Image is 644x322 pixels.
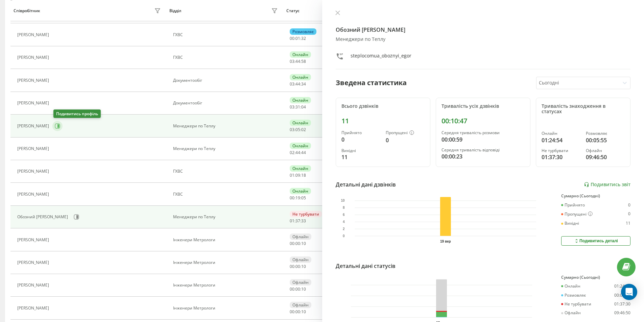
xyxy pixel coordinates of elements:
[301,81,306,87] span: 34
[290,51,311,58] div: Онлайн
[342,227,344,231] text: 2
[442,148,525,152] div: Середня тривалість відповіді
[336,262,396,270] div: Детальні дані статусів
[341,199,345,202] text: 10
[295,81,300,87] span: 44
[586,136,625,144] div: 00:05:55
[442,152,525,160] div: 00:00:23
[290,279,311,286] div: Офлайн
[341,135,380,144] div: 0
[173,124,280,128] div: Менеджери по Теплу
[574,238,618,244] div: Подивитись деталі
[626,221,630,226] div: 11
[173,306,280,311] div: Інженери Метрологи
[173,55,280,60] div: ГХВС
[442,103,525,109] div: Тривалість усіх дзвінків
[586,153,625,161] div: 09:46:50
[386,136,425,144] div: 0
[586,148,625,153] div: Офлайн
[614,284,630,289] div: 01:24:54
[584,182,630,188] a: Подивитись звіт
[614,293,630,298] div: 00:05:55
[336,26,631,34] h4: Обозний [PERSON_NAME]
[173,32,280,37] div: ГХВС
[173,238,280,242] div: Інженери Метрологи
[295,35,300,41] span: 01
[542,131,580,136] div: Онлайн
[17,260,51,265] div: [PERSON_NAME]
[561,302,591,306] div: Не турбувати
[301,218,306,224] span: 33
[301,127,306,132] span: 02
[290,211,322,217] div: Не турбувати
[14,8,40,13] div: Співробітник
[173,146,280,151] div: Менеджери по Теплу
[341,148,380,153] div: Вихідні
[342,234,344,238] text: 0
[290,28,316,35] div: Розмовляє
[295,218,300,224] span: 37
[169,8,181,13] div: Відділ
[53,109,101,118] div: Подивитись профіль
[173,283,280,288] div: Інженери Метрологи
[290,74,311,80] div: Онлайн
[542,103,625,115] div: Тривалість знаходження в статусах
[342,220,344,224] text: 4
[290,196,306,200] div: : :
[173,78,280,83] div: Документообіг
[290,105,306,109] div: : :
[290,173,306,178] div: : :
[342,213,344,217] text: 6
[351,52,411,62] div: steplocomua_oboznyi_egor
[173,169,280,174] div: ГХВС
[628,212,630,217] div: 0
[17,192,51,197] div: [PERSON_NAME]
[542,148,580,153] div: Не турбувати
[290,172,294,178] span: 01
[301,104,306,110] span: 04
[341,130,380,135] div: Прийнято
[442,130,525,135] div: Середня тривалість розмови
[286,8,300,13] div: Статус
[561,236,630,246] button: Подивитись деталі
[290,309,306,314] div: : :
[295,150,300,155] span: 44
[621,284,637,300] div: Open Intercom Messenger
[336,78,407,88] div: Зведена статистика
[290,219,306,223] div: : :
[561,311,581,315] div: Офлайн
[542,153,580,161] div: 01:37:30
[295,286,300,292] span: 00
[561,275,630,280] div: Сумарно (Сьогодні)
[290,309,294,315] span: 00
[301,286,306,292] span: 10
[442,117,525,125] div: 00:10:47
[17,215,70,219] div: Обозний [PERSON_NAME]
[173,192,280,197] div: ГХВС
[561,293,586,298] div: Розмовляє
[17,169,51,174] div: [PERSON_NAME]
[336,36,631,42] div: Менеджери по Теплу
[561,212,593,217] div: Пропущені
[173,215,280,219] div: Менеджери по Теплу
[290,241,306,246] div: : :
[290,264,294,269] span: 00
[290,241,294,246] span: 00
[290,143,311,149] div: Онлайн
[17,124,51,128] div: [PERSON_NAME]
[290,302,311,308] div: Офлайн
[442,135,525,144] div: 00:00:59
[17,101,51,105] div: [PERSON_NAME]
[290,58,294,64] span: 03
[290,264,306,269] div: : :
[295,58,300,64] span: 44
[386,130,425,136] div: Пропущені
[561,203,585,207] div: Прийнято
[301,172,306,178] span: 18
[17,32,51,37] div: [PERSON_NAME]
[561,284,580,289] div: Онлайн
[17,306,51,311] div: [PERSON_NAME]
[295,309,300,315] span: 00
[17,238,51,242] div: [PERSON_NAME]
[290,188,311,194] div: Онлайн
